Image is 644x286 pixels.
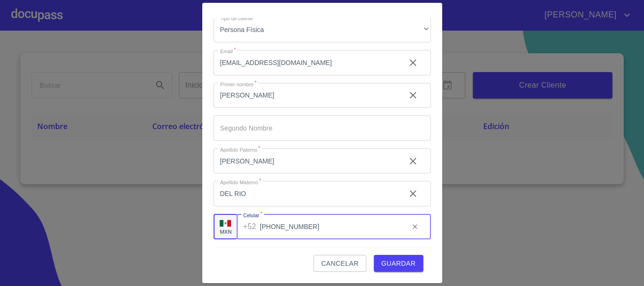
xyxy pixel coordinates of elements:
div: Persona Física [214,17,431,42]
p: MXN [220,228,232,235]
button: clear input [402,84,424,106]
button: Cancelar [314,255,366,272]
button: clear input [402,150,424,172]
button: clear input [402,182,424,205]
img: R93DlvwvvjP9fbrDwZeCRYBHk45OWMq+AAOlFVsxT89f82nwPLnD58IP7+ANJEaWYhP0Tx8kkA0WlQMPQsAAgwAOmBj20AXj6... [220,220,231,227]
button: clear input [405,217,424,236]
span: Cancelar [321,258,358,270]
button: clear input [402,51,424,74]
span: Guardar [381,258,416,270]
button: Guardar [374,255,423,272]
p: +52 [243,221,256,232]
